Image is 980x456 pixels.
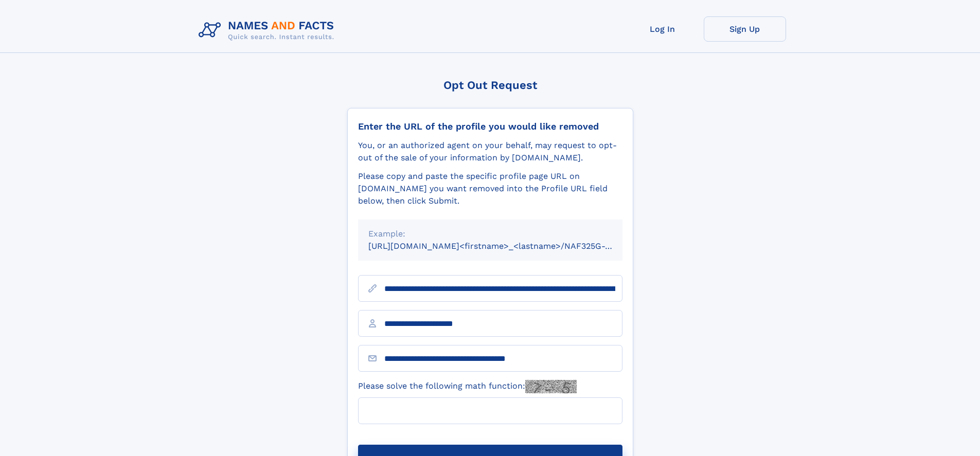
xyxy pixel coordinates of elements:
div: Enter the URL of the profile you would like removed [358,121,622,132]
div: You, or an authorized agent on your behalf, may request to opt-out of the sale of your informatio... [358,139,622,164]
div: Example: [368,228,612,240]
img: Logo Names and Facts [194,16,343,44]
div: Opt Out Request [347,79,633,92]
a: Sign Up [704,16,786,42]
div: Please copy and paste the specific profile page URL on [DOMAIN_NAME] you want removed into the Pr... [358,170,622,207]
a: Log In [621,16,704,42]
small: [URL][DOMAIN_NAME]<firstname>_<lastname>/NAF325G-xxxxxxxx [368,241,642,251]
label: Please solve the following math function: [358,380,577,393]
